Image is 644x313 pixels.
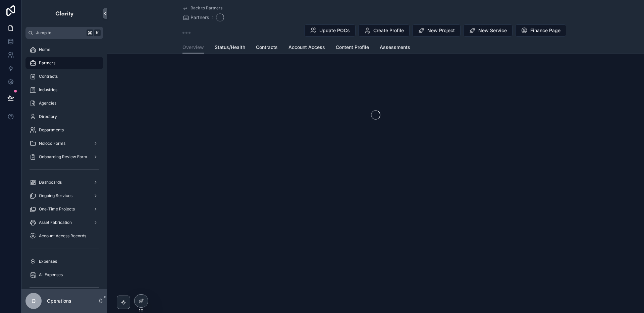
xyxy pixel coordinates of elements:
[25,269,103,281] a: All Expenses
[25,84,103,96] a: Industries
[25,216,103,229] a: Asset Fabrication
[25,230,103,242] a: Account Access Records
[39,154,87,160] span: Onboarding Review Form
[336,41,369,55] a: Content Profile
[427,27,455,34] span: New Project
[32,297,36,305] span: O
[39,141,65,146] span: Noloco Forms
[39,101,56,106] span: Agencies
[39,233,86,239] span: Account Access Records
[373,27,404,34] span: Create Profile
[288,44,325,51] span: Account Access
[358,24,410,37] button: Create Profile
[256,41,278,55] a: Contracts
[336,44,369,51] span: Content Profile
[288,41,325,55] a: Account Access
[47,298,71,304] p: Operations
[215,44,245,51] span: Status/Health
[25,255,103,267] a: Expenses
[25,44,103,56] a: Home
[39,114,57,119] span: Directory
[25,111,103,123] a: Directory
[25,190,103,202] a: Ongoing Services
[25,137,103,149] a: Noloco Forms
[39,127,64,133] span: Departments
[39,74,58,79] span: Contracts
[515,24,566,37] button: Finance Page
[25,124,103,136] a: Departments
[95,30,100,36] span: K
[182,14,209,21] a: Partners
[25,151,103,163] a: Onboarding Review Form
[39,87,57,92] span: Industries
[412,24,461,37] button: New Project
[36,30,84,36] span: Jump to...
[182,41,204,54] a: Overview
[256,44,278,51] span: Contracts
[478,27,507,34] span: New Service
[191,5,222,11] span: Back to Partners
[25,70,103,82] a: Contracts
[215,41,245,55] a: Status/Health
[39,47,50,52] span: Home
[39,193,72,198] span: Ongoing Services
[25,57,103,69] a: Partners
[380,41,410,55] a: Assessments
[39,220,72,225] span: Asset Fabrication
[25,203,103,215] a: One-Time Projects
[39,60,55,66] span: Partners
[25,97,103,109] a: Agencies
[463,24,513,37] button: New Service
[25,27,103,39] button: Jump to...K
[319,27,350,34] span: Update POCs
[182,5,222,11] a: Back to Partners
[380,44,410,51] span: Assessments
[55,8,74,19] img: App logo
[21,39,107,289] div: scrollable content
[39,206,75,212] span: One-Time Projects
[530,27,560,34] span: Finance Page
[39,259,57,264] span: Expenses
[182,44,204,51] span: Overview
[39,180,62,185] span: Dashboards
[39,272,63,277] span: All Expenses
[304,24,356,37] button: Update POCs
[191,14,209,21] span: Partners
[25,176,103,188] a: Dashboards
